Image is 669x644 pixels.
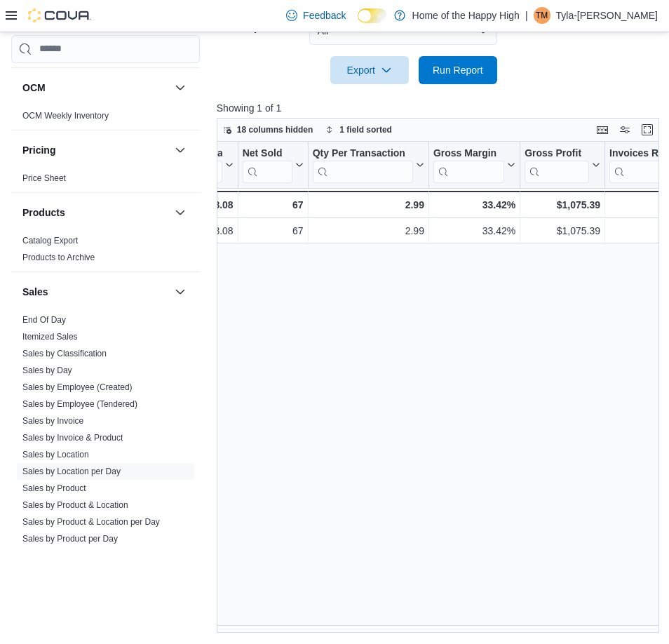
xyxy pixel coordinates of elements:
[22,365,72,376] span: Sales by Day
[22,81,169,95] button: OCM
[22,399,137,409] a: Sales by Employee (Tendered)
[303,8,346,22] span: Feedback
[22,349,107,358] a: Sales by Classification
[312,147,424,182] button: Qty Per Transaction
[320,121,398,138] button: 1 field sorted
[242,147,292,182] div: Net Sold
[22,285,48,299] h3: Sales
[22,365,72,375] a: Sales by Day
[22,285,169,299] button: Sales
[419,56,497,84] button: Run Report
[172,204,189,221] button: Products
[433,196,515,213] div: 33.42%
[22,450,89,459] a: Sales by Location
[22,382,133,392] a: Sales by Employee (Created)
[242,196,303,213] div: 67
[22,235,78,246] span: Catalog Export
[534,7,550,24] div: Tyla-Moon Simpson
[22,466,121,477] span: Sales by Location per Day
[525,7,528,24] p: |
[639,121,656,138] button: Enter fullscreen
[22,173,66,184] span: Price Sheet
[433,63,483,77] span: Run Report
[172,196,233,213] div: $3,218.08
[22,314,66,326] span: End Of Day
[22,483,86,493] a: Sales by Product
[433,147,504,182] div: Gross Margin
[339,124,392,135] span: 1 field sorted
[172,79,189,96] button: OCM
[22,348,107,359] span: Sales by Classification
[433,222,515,239] div: 33.42%
[242,222,303,239] div: 67
[22,398,137,410] span: Sales by Employee (Tendered)
[22,81,46,95] h3: OCM
[22,315,66,325] a: End Of Day
[11,232,200,271] div: Products
[22,499,128,511] span: Sales by Product & Location
[172,283,189,300] button: Sales
[186,147,222,160] div: Subtotal
[217,121,319,138] button: 18 columns hidden
[412,7,520,24] p: Home of the Happy High
[237,124,313,135] span: 18 columns hidden
[22,382,133,393] span: Sales by Employee (Created)
[22,143,55,157] h3: Pricing
[556,7,658,24] p: Tyla-[PERSON_NAME]
[525,196,600,213] div: $1,075.39
[433,147,504,160] div: Gross Margin
[242,147,303,182] button: Net Sold
[525,147,589,160] div: Gross Profit
[525,147,600,182] button: Gross Profit
[312,147,412,182] div: Qty Per Transaction
[22,173,66,183] a: Price Sheet
[594,121,611,138] button: Keyboard shortcuts
[22,110,109,121] span: OCM Weekly Inventory
[28,8,91,22] img: Cova
[22,143,169,157] button: Pricing
[242,147,292,160] div: Net Sold
[11,170,200,192] div: Pricing
[22,433,123,443] a: Sales by Invoice & Product
[22,517,160,527] a: Sales by Product & Location per Day
[22,111,109,121] a: OCM Weekly Inventory
[536,7,548,24] span: TM
[22,516,160,528] span: Sales by Product & Location per Day
[312,196,424,213] div: 2.99
[11,311,200,553] div: Sales
[172,222,233,239] div: $3,218.08
[358,23,358,24] span: Dark Mode
[525,147,589,182] div: Gross Profit
[22,416,83,426] a: Sales by Invoice
[22,533,118,544] span: Sales by Product per Day
[22,534,118,544] a: Sales by Product per Day
[22,206,169,220] button: Products
[281,1,351,29] a: Feedback
[186,147,222,182] div: Subtotal
[22,415,83,427] span: Sales by Invoice
[11,107,200,130] div: OCM
[22,432,123,443] span: Sales by Invoice & Product
[22,252,95,263] span: Products to Archive
[22,332,78,342] a: Itemized Sales
[22,253,95,262] a: Products to Archive
[525,222,600,239] div: $1,075.39
[22,483,86,494] span: Sales by Product
[172,142,189,159] button: Pricing
[433,147,515,182] button: Gross Margin
[312,222,424,239] div: 2.99
[22,467,121,476] a: Sales by Location per Day
[22,236,78,246] a: Catalog Export
[339,56,400,84] span: Export
[330,56,409,84] button: Export
[358,8,387,23] input: Dark Mode
[217,101,664,115] p: Showing 1 of 1
[22,449,89,460] span: Sales by Location
[312,147,412,160] div: Qty Per Transaction
[616,121,633,138] button: Display options
[22,206,65,220] h3: Products
[22,331,78,342] span: Itemized Sales
[22,500,128,510] a: Sales by Product & Location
